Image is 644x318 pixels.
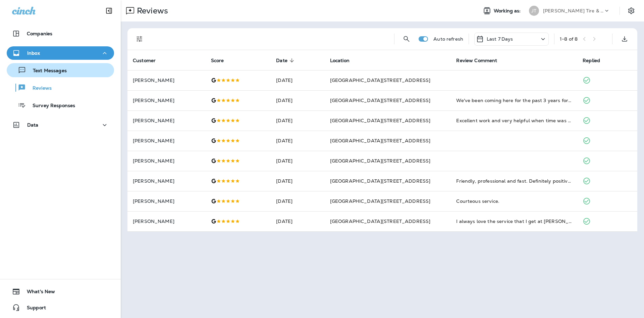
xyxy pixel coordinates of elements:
button: Reviews [7,81,114,95]
div: I always love the service that I get at Jensen Tire! The guys at the 144th and Q shop treat me ve... [456,218,572,225]
td: [DATE] [271,131,324,151]
td: [DATE] [271,211,324,231]
button: Search Reviews [400,32,413,46]
p: Data [27,122,39,128]
p: Reviews [134,6,168,16]
button: Collapse Sidebar [100,4,118,17]
span: [GEOGRAPHIC_DATA][STREET_ADDRESS] [330,218,431,224]
span: Replied [583,57,609,63]
button: Inbox [7,46,114,60]
span: [GEOGRAPHIC_DATA][STREET_ADDRESS] [330,198,431,204]
span: [GEOGRAPHIC_DATA][STREET_ADDRESS] [330,118,431,124]
p: Inbox [27,50,40,56]
span: [GEOGRAPHIC_DATA][STREET_ADDRESS] [330,97,431,103]
div: JT [529,6,539,16]
td: [DATE] [271,90,324,110]
span: Location [330,57,358,63]
button: Companies [7,27,114,40]
p: [PERSON_NAME] [133,98,200,103]
div: Friendly, professional and fast. Definitely positive experience [456,178,572,184]
button: Text Messages [7,63,114,77]
span: Replied [583,58,600,63]
p: [PERSON_NAME] [133,198,200,204]
div: We've been coming here for the past 3 years for all of our tire repairs/replacement. The customer... [456,97,572,104]
p: [PERSON_NAME] [133,178,200,184]
td: [DATE] [271,110,324,131]
button: Filters [133,32,146,46]
p: Survey Responses [26,103,75,109]
span: Date [276,57,296,63]
td: [DATE] [271,191,324,211]
span: Score [211,57,233,63]
p: Last 7 Days [487,36,513,42]
p: Reviews [26,85,52,92]
td: [DATE] [271,151,324,171]
button: Export as CSV [618,32,631,46]
p: Text Messages [26,68,67,74]
p: [PERSON_NAME] [133,219,200,224]
span: Customer [133,57,164,63]
p: Companies [27,31,52,36]
div: Courteous service. [456,198,572,205]
span: Review Comment [456,57,506,63]
div: Excellent work and very helpful when time was short. They made it happen. [456,117,572,124]
div: 1 - 8 of 8 [560,36,578,42]
p: [PERSON_NAME] [133,78,200,83]
span: [GEOGRAPHIC_DATA][STREET_ADDRESS] [330,158,431,164]
button: Settings [625,5,637,17]
span: Working as: [494,8,522,14]
span: [GEOGRAPHIC_DATA][STREET_ADDRESS] [330,178,431,184]
span: Customer [133,58,156,63]
span: Score [211,58,224,63]
span: [GEOGRAPHIC_DATA][STREET_ADDRESS] [330,77,431,83]
p: [PERSON_NAME] Tire & Auto [543,8,603,13]
button: What's New [7,285,114,298]
span: [GEOGRAPHIC_DATA][STREET_ADDRESS] [330,138,431,144]
td: [DATE] [271,70,324,90]
button: Survey Responses [7,98,114,112]
span: What's New [20,289,55,297]
span: Date [276,58,287,63]
p: [PERSON_NAME] [133,118,200,123]
button: Data [7,118,114,132]
p: Auto refresh [433,36,463,42]
span: Location [330,58,350,63]
span: Support [20,305,46,313]
span: Review Comment [456,58,497,63]
td: [DATE] [271,171,324,191]
p: [PERSON_NAME] [133,138,200,143]
p: [PERSON_NAME] [133,158,200,164]
button: Support [7,301,114,314]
